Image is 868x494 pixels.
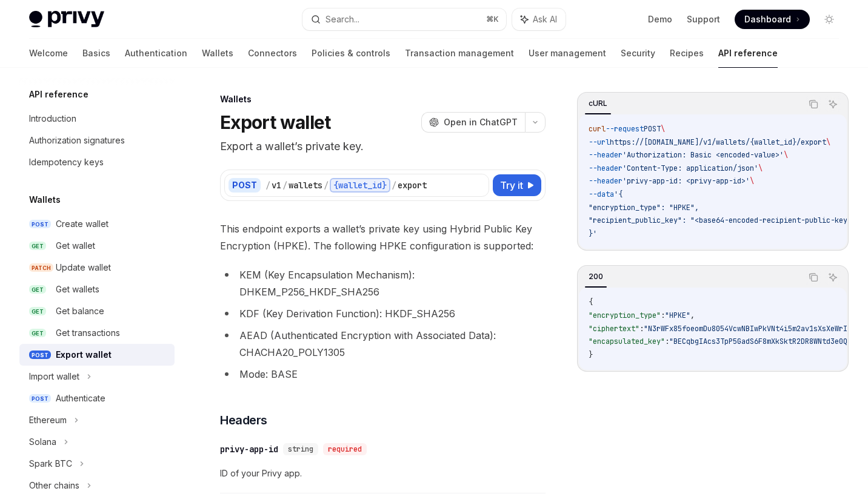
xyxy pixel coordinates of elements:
[589,203,699,212] span: "encryption_type": "HPKE",
[623,163,758,173] span: 'Content-Type: application/json'
[621,39,655,68] a: Security
[825,269,841,285] button: Ask AI
[639,324,644,334] span: :
[29,242,46,251] span: GET
[589,216,856,225] span: "recipient_public_key": "<base64-encoded-recipient-public-key>"
[56,217,109,231] div: Create wallet
[19,213,175,235] a: POSTCreate wallet
[29,133,125,148] div: Authorization signatures
[444,116,518,128] span: Open in ChatGPT
[220,412,267,429] span: Headers
[220,327,546,361] li: AEAD (Authenticated Encryption with Associated Data): CHACHA20_POLY1305
[529,39,606,68] a: User management
[19,344,175,366] a: POSTExport wallet
[825,96,841,112] button: Ask AI
[589,176,623,186] span: --header
[29,11,104,28] img: light logo
[661,311,665,320] span: :
[220,366,546,383] li: Mode: BASE
[229,178,261,193] div: POST
[589,163,623,173] span: --header
[56,239,95,253] div: Get wallet
[29,285,46,294] span: GET
[623,150,784,160] span: 'Authorization: Basic <encoded-value>'
[589,350,593,360] span: }
[512,8,566,30] button: Ask AI
[19,278,175,300] a: GETGet wallets
[500,178,523,193] span: Try it
[282,179,287,191] div: /
[29,413,67,427] div: Ethereum
[220,443,278,455] div: privy-app-id
[29,193,61,207] h5: Wallets
[665,337,669,346] span: :
[202,39,233,68] a: Wallets
[312,39,390,68] a: Policies & controls
[589,297,593,307] span: {
[82,39,110,68] a: Basics
[220,466,546,481] span: ID of your Privy app.
[56,347,112,362] div: Export wallet
[606,124,644,134] span: --request
[644,124,661,134] span: POST
[29,263,53,272] span: PATCH
[323,443,367,455] div: required
[220,220,546,254] span: This endpoint exports a wallet’s private key using Hybrid Public Key Encryption (HPKE). The follo...
[220,111,330,133] h1: Export wallet
[690,311,695,320] span: ,
[19,130,175,151] a: Authorization signatures
[718,39,778,68] a: API reference
[585,269,607,284] div: 200
[589,337,665,346] span: "encapsulated_key"
[421,112,525,133] button: Open in ChatGPT
[750,176,754,186] span: \
[56,326,120,340] div: Get transactions
[806,269,821,285] button: Copy the contents from the code block
[56,260,111,275] div: Update wallet
[29,435,56,449] div: Solana
[125,39,187,68] a: Authentication
[324,179,329,191] div: /
[589,137,610,147] span: --url
[744,13,791,25] span: Dashboard
[610,137,826,147] span: https://[DOMAIN_NAME]/v1/wallets/{wallet_id}/export
[29,329,46,338] span: GET
[392,179,396,191] div: /
[29,220,51,229] span: POST
[326,12,359,27] div: Search...
[19,108,175,130] a: Introduction
[493,174,541,196] button: Try it
[56,282,99,297] div: Get wallets
[589,324,639,334] span: "ciphertext"
[302,8,507,30] button: Search...⌘K
[19,257,175,278] a: PATCHUpdate wallet
[29,478,79,493] div: Other chains
[29,39,68,68] a: Welcome
[29,351,51,360] span: POST
[398,179,427,191] div: export
[687,13,720,25] a: Support
[220,93,546,105] div: Wallets
[19,322,175,344] a: GETGet transactions
[19,300,175,322] a: GETGet balance
[826,137,830,147] span: \
[648,13,672,25] a: Demo
[29,394,51,403] span: POST
[56,391,105,406] div: Authenticate
[589,150,623,160] span: --header
[758,163,763,173] span: \
[248,39,297,68] a: Connectors
[585,96,611,111] div: cURL
[665,311,690,320] span: "HPKE"
[220,138,546,155] p: Export a wallet’s private key.
[533,13,557,25] span: Ask AI
[486,15,499,24] span: ⌘ K
[220,266,546,300] li: KEM (Key Encapsulation Mechanism): DHKEM_P256_HKDF_SHA256
[330,178,390,193] div: {wallet_id}
[29,87,88,102] h5: API reference
[220,305,546,322] li: KDF (Key Derivation Function): HKDF_SHA256
[405,39,514,68] a: Transaction management
[784,150,788,160] span: \
[288,444,313,454] span: string
[272,179,281,191] div: v1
